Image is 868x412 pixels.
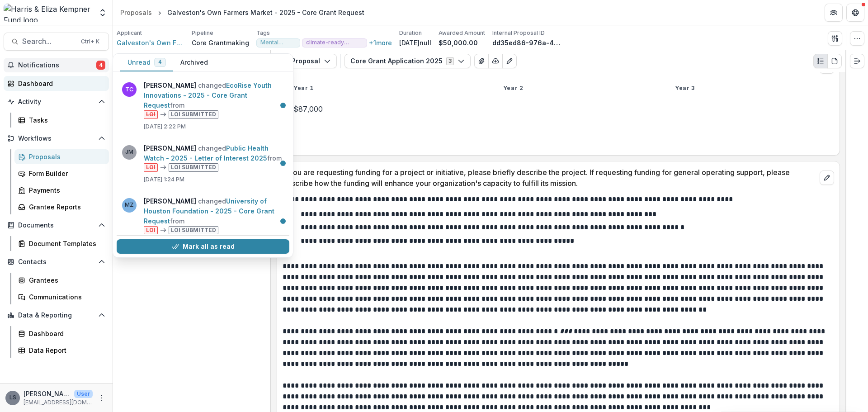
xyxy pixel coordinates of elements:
button: Unread [120,54,173,71]
button: +1more [369,39,392,47]
p: changed from [144,143,284,172]
button: View Attached Files [474,54,489,68]
a: Grantee Reports [14,199,109,214]
img: Harris & Eliza Kempner Fund logo [4,4,93,22]
div: Grantees [29,275,102,285]
div: Form Builder [29,169,102,178]
a: Document Templates [14,236,109,251]
button: More [96,393,107,403]
div: Communications [29,292,102,302]
p: Tags [256,29,270,37]
span: climate-ready people [306,39,363,46]
button: Proposal [275,54,337,68]
p: Applicant [117,29,142,37]
button: PDF view [827,54,842,68]
div: Ctrl + K [79,37,101,47]
a: EcoRise Youth Innovations - 2025 - Core Grant Request [144,81,272,109]
a: Proposals [117,6,156,19]
p: changed from [144,196,284,235]
button: Open Contacts [4,255,109,269]
button: Core Grant Application 20253 [344,54,471,68]
p: Awarded Amount [439,29,485,37]
div: Tasks [29,115,102,125]
div: Proposals [29,152,102,161]
a: Communications [14,289,109,304]
span: 4 [158,59,162,65]
span: Data & Reporting [18,312,94,319]
a: Form Builder [14,166,109,181]
span: Documents [18,222,94,229]
button: Open entity switcher [96,4,109,22]
button: Plaintext view [813,54,828,68]
th: Year 1 [283,79,492,97]
div: Grantee Reports [29,202,102,212]
button: Open Workflows [4,131,109,146]
button: Expand right [850,54,864,68]
button: Archived [173,54,215,71]
p: changed from [144,81,284,119]
button: edit [820,170,834,185]
a: University of Houston Foundation - 2025 - Core Grant Request [144,197,274,225]
p: Core Grantmaking [192,38,249,47]
p: Duration [399,29,422,37]
a: Proposals [14,149,109,164]
div: Dashboard [29,329,102,338]
a: Grantees [14,273,109,288]
div: Lauren Scott [9,395,16,401]
p: [DATE]null [399,38,431,47]
nav: breadcrumb [117,6,368,19]
th: Year 2 [492,79,664,97]
span: Contacts [18,258,94,266]
p: If you are requesting funding for a project or initiative, please briefly describe the project. I... [283,167,816,189]
span: 4 [96,61,105,70]
a: Dashboard [14,326,109,341]
p: $50,000.00 [439,38,478,47]
span: Mental Health [260,39,296,46]
span: Workflows [18,135,94,142]
p: [EMAIL_ADDRESS][DOMAIN_NAME] [24,398,93,407]
div: Payments [29,185,102,195]
button: Search... [4,33,109,51]
a: Galveston's Own Farmers Market [117,38,184,47]
a: Payments [14,183,109,198]
th: Year 3 [664,79,834,97]
p: Internal Proposal ID [492,29,545,37]
span: Notifications [18,62,96,69]
div: Data Report [29,346,102,355]
button: Open Documents [4,218,109,232]
button: Edit as form [502,54,517,68]
p: dd35ed86-976a-46c4-b516-189d9feeb5c4 [492,38,560,47]
p: [PERSON_NAME] [24,389,71,398]
button: Notifications4 [4,58,109,72]
button: Mark all as read [117,239,289,254]
button: Open Activity [4,95,109,109]
div: Proposals [120,8,152,17]
span: Activity [18,98,94,106]
p: Pipeline [192,29,213,37]
a: Tasks [14,113,109,128]
span: Search... [22,37,75,46]
button: Partners [825,4,843,22]
button: Open Data & Reporting [4,308,109,322]
div: Galveston's Own Farmers Market - 2025 - Core Grant Request [167,8,364,17]
div: Document Templates [29,239,102,248]
a: Dashboard [4,76,109,91]
a: Public Health Watch - 2025 - Letter of Interest 2025 [144,144,269,162]
td: $87,000 [283,97,492,121]
div: Dashboard [18,79,102,88]
a: Data Report [14,343,109,358]
p: User [74,390,93,398]
button: Get Help [846,4,864,22]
